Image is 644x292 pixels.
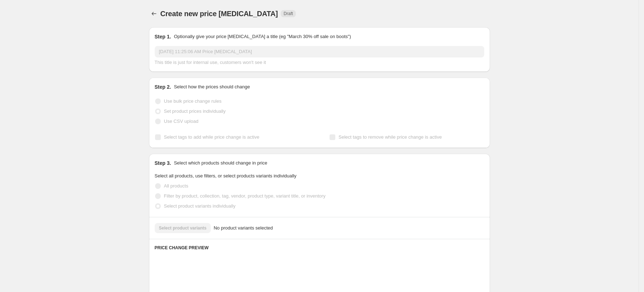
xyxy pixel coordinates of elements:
span: All products [164,183,188,189]
h2: Step 3. [155,159,171,167]
span: This title is just for internal use, customers won't see it [155,60,266,65]
span: Filter by product, collection, tag, vendor, product type, variant title, or inventory [164,193,326,199]
span: Select tags to remove while price change is active [339,134,442,140]
span: Draft [284,11,293,17]
h2: Step 1. [155,33,171,40]
span: Set product prices individually [164,108,226,114]
span: Select tags to add while price change is active [164,134,260,140]
span: Use bulk price change rules [164,98,221,104]
span: Select all products, use filters, or select products variants individually [155,173,297,179]
h2: Step 2. [155,83,171,91]
h6: PRICE CHANGE PREVIEW [155,245,484,251]
button: Price change jobs [149,9,159,19]
input: 30% off holiday sale [155,46,484,57]
span: No product variants selected [214,224,273,232]
p: Optionally give your price [MEDICAL_DATA] a title (eg "March 30% off sale on boots") [174,33,351,40]
p: Select which products should change in price [174,159,267,167]
span: Create new price [MEDICAL_DATA] [160,10,278,18]
span: Select product variants individually [164,203,235,209]
span: Use CSV upload [164,119,199,124]
p: Select how the prices should change [174,83,250,91]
